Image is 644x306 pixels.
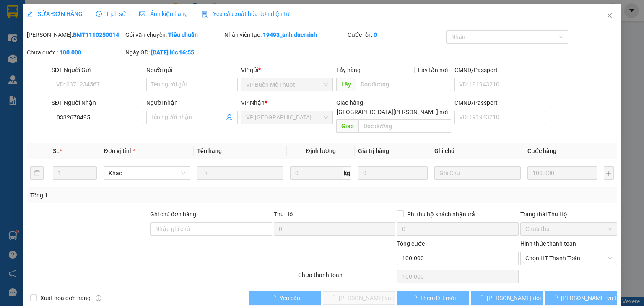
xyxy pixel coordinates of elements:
[52,65,143,75] div: SĐT Người Gửi
[201,11,208,18] img: icon
[96,295,101,301] span: info-circle
[150,211,196,218] label: Ghi chú đơn hàng
[415,65,451,75] span: Lấy tận nơi
[270,295,279,301] span: loading
[246,78,327,91] span: VP Buôn Mê Thuột
[297,270,396,285] div: Chưa thanh toán
[336,119,358,133] span: Giao
[397,291,470,305] button: Thêm ĐH mới
[374,31,377,38] b: 0
[27,30,124,39] div: [PERSON_NAME]:
[249,291,322,305] button: Yêu cầu
[434,166,521,180] input: Ghi Chú
[52,98,143,107] div: SĐT Người Nhận
[241,99,265,106] span: VP Nhận
[109,167,185,179] span: Khác
[146,98,238,107] div: Người nhận
[168,31,198,38] b: Tiêu chuẩn
[273,211,293,218] span: Thu Hộ
[151,49,194,56] b: [DATE] lúc 16:55
[487,293,541,303] span: [PERSON_NAME] đổi
[139,10,188,17] span: Ảnh kiện hàng
[333,107,451,117] span: [GEOGRAPHIC_DATA][PERSON_NAME] nơi
[150,222,272,236] input: Ghi chú đơn hàng
[561,293,620,303] span: [PERSON_NAME] và In
[53,148,60,154] span: SL
[279,293,300,303] span: Yêu cầu
[197,148,222,154] span: Tên hàng
[527,148,556,154] span: Cước hàng
[30,191,249,200] div: Tổng: 1
[471,291,543,305] button: [PERSON_NAME] đổi
[58,56,64,62] span: environment
[73,31,119,38] b: BMT1110250014
[27,10,83,17] span: SỬA ĐƠN HÀNG
[454,65,546,75] div: CMND/Passport
[343,166,351,180] span: kg
[604,166,614,180] button: plus
[348,30,444,39] div: Cước rồi :
[125,30,222,39] div: Gói vận chuyển:
[224,30,346,39] div: Nhân viên tạo:
[454,98,546,107] div: CMND/Passport
[336,67,360,73] span: Lấy hàng
[606,12,613,19] span: close
[4,4,122,20] li: [PERSON_NAME]
[525,252,612,265] span: Chọn HT Thanh Toán
[27,11,33,17] span: edit
[545,291,618,305] button: [PERSON_NAME] và In
[125,48,222,57] div: Ngày GD:
[358,148,389,154] span: Giá trị hàng
[60,49,81,56] b: 100.000
[246,111,327,124] span: VP Sài Gòn
[96,10,126,17] span: Lịch sử
[201,10,290,17] span: Yêu cầu xuất hóa đơn điện tử
[58,36,112,54] li: VP VP Buôn Mê Thuột
[146,65,238,75] div: Người gửi
[397,240,425,247] span: Tổng cước
[358,119,451,133] input: Dọc đường
[96,11,102,17] span: clock-circle
[139,11,145,17] span: picture
[525,223,612,235] span: Chưa thu
[552,295,561,301] span: loading
[30,166,44,180] button: delete
[336,78,355,91] span: Lấy
[358,166,428,180] input: 0
[478,295,487,301] span: loading
[306,148,335,154] span: Định lượng
[355,78,451,91] input: Dọc đường
[520,210,617,219] div: Trạng thái Thu Hộ
[431,143,524,159] th: Ghi chú
[104,148,135,154] span: Đơn vị tính
[263,31,317,38] b: 19493_anh.ducminh
[336,99,363,106] span: Giao hàng
[527,166,597,180] input: 0
[241,65,332,75] div: VP gửi
[197,166,283,180] input: VD: Bàn, Ghế
[598,4,621,28] button: Close
[520,240,576,247] label: Hình thức thanh toán
[404,210,478,219] span: Phí thu hộ khách nhận trả
[420,293,455,303] span: Thêm ĐH mới
[27,48,124,57] div: Chưa cước :
[226,114,233,121] span: user-add
[323,291,395,305] button: [PERSON_NAME] và [PERSON_NAME] hàng
[4,36,58,63] li: VP VP [GEOGRAPHIC_DATA]
[37,293,94,303] span: Xuất hóa đơn hàng
[410,295,420,301] span: loading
